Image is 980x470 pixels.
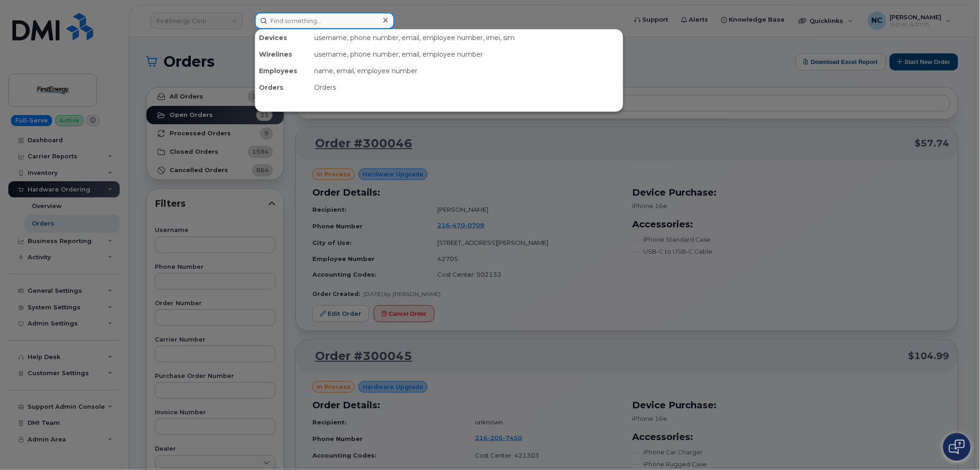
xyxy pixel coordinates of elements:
div: name, email, employee number [311,63,623,79]
div: Wirelines [255,46,311,63]
div: Orders [311,79,623,96]
div: Devices [255,29,311,46]
div: username, phone number, email, employee number, imei, sim [311,29,623,46]
div: Orders [255,79,311,96]
div: username, phone number, email, employee number [311,46,623,63]
div: Employees [255,63,311,79]
img: Open chat [949,440,965,454]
